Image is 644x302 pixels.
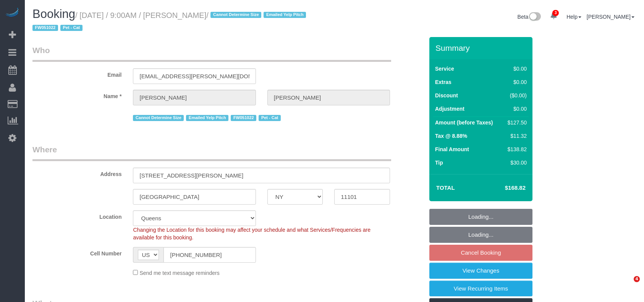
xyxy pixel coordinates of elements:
label: Tip [435,159,443,166]
h4: $168.82 [482,185,526,191]
span: Cannot Determine Size [210,12,261,18]
label: Email [27,68,127,79]
div: $0.00 [505,78,527,86]
img: New interface [528,12,541,22]
iframe: Intercom live chat [618,276,636,294]
span: FW051022 [231,115,256,121]
label: Discount [435,92,458,99]
a: Beta [518,14,541,20]
input: Email [133,68,256,84]
label: Tax @ 8.88% [435,132,467,140]
label: Extras [435,78,451,86]
span: FW051022 [32,25,58,31]
legend: Who [32,45,391,62]
label: Cell Number [27,247,127,257]
small: / [DATE] / 9:00AM / [PERSON_NAME] [32,11,308,32]
div: $127.50 [505,119,527,126]
span: Emailed Yelp Pitch [264,12,306,18]
span: Cannot Determine Size [133,115,184,121]
span: Emailed Yelp Pitch [186,115,228,121]
strong: Total [436,184,455,191]
div: $11.32 [505,132,527,140]
input: City [133,189,256,205]
a: 3 [546,8,561,24]
span: 3 [552,10,559,16]
input: Cell Number [163,247,256,263]
a: Help [566,14,581,20]
a: View Changes [429,263,532,279]
input: Zip Code [334,189,390,205]
span: Changing the Location for this booking may affect your schedule and what Services/Frequencies are... [133,227,371,241]
div: $138.82 [505,145,527,153]
img: Automaid Logo [5,8,20,18]
span: Booking [32,7,75,21]
span: Send me text message reminders [139,270,219,276]
h3: Summary [435,44,529,52]
label: Amount (before Taxes) [435,119,493,126]
span: Pet - Cat [259,115,281,121]
label: Final Amount [435,145,469,153]
span: 4 [634,276,640,282]
label: Name * [27,90,127,100]
div: $0.00 [505,65,527,73]
span: Pet - Cat [60,25,83,31]
a: [PERSON_NAME] [587,14,634,20]
input: First Name [133,90,256,105]
div: $30.00 [505,159,527,166]
div: ($0.00) [505,92,527,99]
label: Service [435,65,454,73]
legend: Where [32,144,391,161]
div: $0.00 [505,105,527,113]
label: Address [27,168,127,178]
label: Adjustment [435,105,464,113]
a: View Recurring Items [429,281,532,297]
label: Location [27,210,127,221]
input: Last Name [267,90,390,105]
